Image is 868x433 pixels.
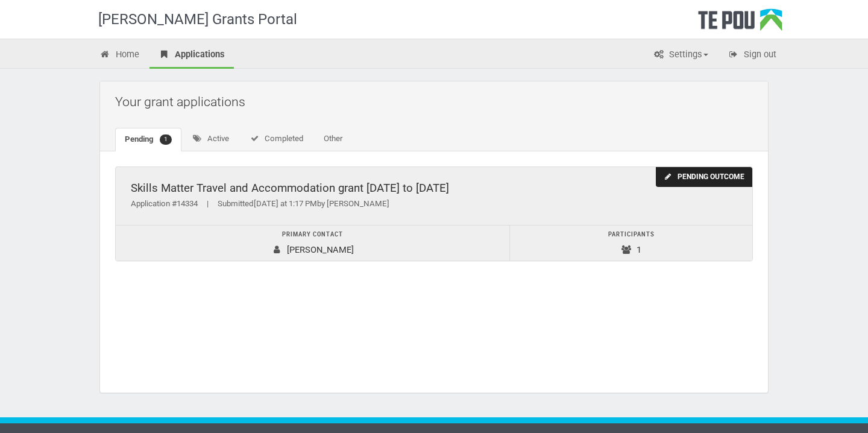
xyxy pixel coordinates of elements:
[254,199,317,208] span: [DATE] at 1:17 PM
[698,8,782,39] div: Te Pou Logo
[240,128,313,151] a: Completed
[656,167,752,187] div: Pending outcome
[131,198,737,210] div: Application #14334 Submitted by [PERSON_NAME]
[516,229,746,241] div: Participants
[160,134,172,145] span: 1
[510,226,752,261] td: 1
[183,128,239,151] a: Active
[314,128,352,151] a: Other
[115,128,181,151] a: Pending
[719,42,785,69] a: Sign out
[149,42,234,69] a: Applications
[115,87,759,116] h2: Your grant applications
[644,42,717,69] a: Settings
[116,226,510,261] td: [PERSON_NAME]
[131,182,737,195] div: Skills Matter Travel and Accommodation grant [DATE] to [DATE]
[122,229,503,241] div: Primary contact
[90,42,148,69] a: Home
[198,199,218,208] span: |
